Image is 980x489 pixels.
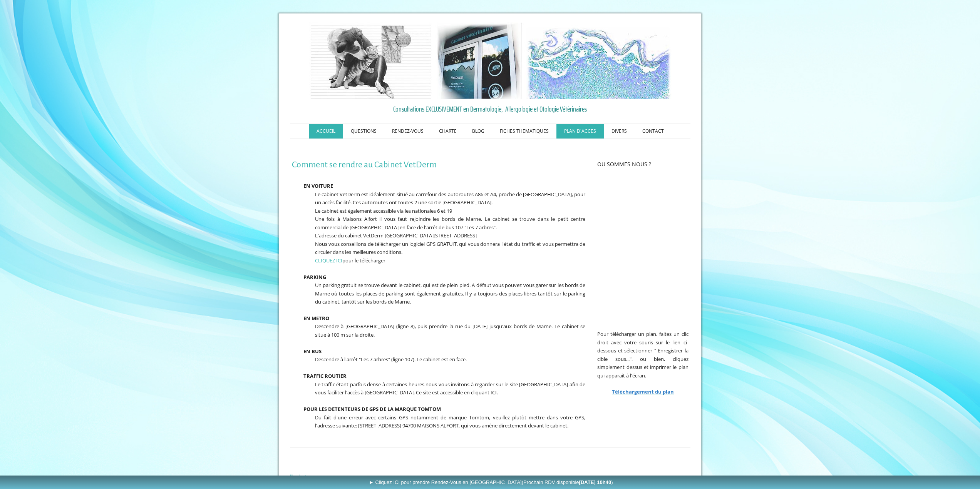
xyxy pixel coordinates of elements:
a: Téléchargement du plan [612,388,674,395]
h1: Comment se rendre au Cabinet VetDerm [292,160,586,170]
a: BLOG [464,124,492,139]
a: DIVERS [604,124,635,139]
span: pour le télécharger [315,257,385,264]
a: FICHES THEMATIQUES [492,124,556,139]
a: Plan du site [290,473,308,479]
span: Le traffic étant parfois dense à certaines heures nous vous invitons à regarder sur le site [GEOG... [315,381,586,396]
span: Un parking gratuit se trouve devant le cabinet, qui est de plein pied. A défaut vous pouvez vous ... [315,282,586,305]
span: ► Cliquez ICI pour prendre Rendez-Vous en [GEOGRAPHIC_DATA] [369,479,613,485]
strong: TRAFFIC ROUTIER [303,372,347,379]
a: RENDEZ-VOUS [384,124,431,139]
span: (Prochain RDV disponible ) [522,479,613,485]
span: Le cabinet est également accessible via les nationales 6 et 19 [315,207,452,214]
span: Le cabinet VetDerm est idéalement situé au carrefour des autoroutes A86 et A4, proche de [GEOGRAP... [315,191,586,206]
b: [DATE] 10h40 [579,479,611,485]
strong: PARKING [303,274,326,280]
a: ACCUEIL [309,124,343,139]
span: L'adresse du cabinet VetDerm [GEOGRAPHIC_DATA][STREET_ADDRESS] [315,232,477,239]
strong: POUR LES DETENTEURS DE GPS DE LA MARQUE TOMTOM [303,406,441,412]
span: Du fait d'une erreur avec certains GPS notamment de marque Tomtom, veuillez plutôt mettre dans vo... [315,414,586,429]
a: QUESTIONS [343,124,384,139]
strong: EN METRO [303,315,329,322]
a: PLAN D'ACCES [556,124,604,139]
a: CHARTE [431,124,464,139]
a: CLIQUEZ ICI [315,257,342,264]
a: Consultations EXCLUSIVEMENT en Dermatologie, Allergologie et Otologie Vétérinaires [292,103,689,115]
span: Pour télécharger un plan, faites un clic droit avec votre souris sur le lien ci-dessous et sélect... [597,330,688,379]
span: Descendre à l'arrêt "Les 7 arbres" (ligne 107). Le cabinet est en face. [315,356,467,363]
a: CONTACT [635,124,672,139]
span: Une fois à Maisons Alfort il vous faut rejoindre les bords de Marne. Le cabinet se trouve dans le... [315,215,586,231]
strong: EN BUS [303,348,322,355]
span: Nous vous conseillons de télécharger un logiciel GPS GRATUIT, qui vous donnera l'état du traffic ... [315,240,586,256]
span: Descendre à [GEOGRAPHIC_DATA] (ligne 8), puis prendre la rue du [DATE] jusqu'aux bords de Marne. ... [315,323,586,338]
strong: EN VOITURE [303,182,333,189]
